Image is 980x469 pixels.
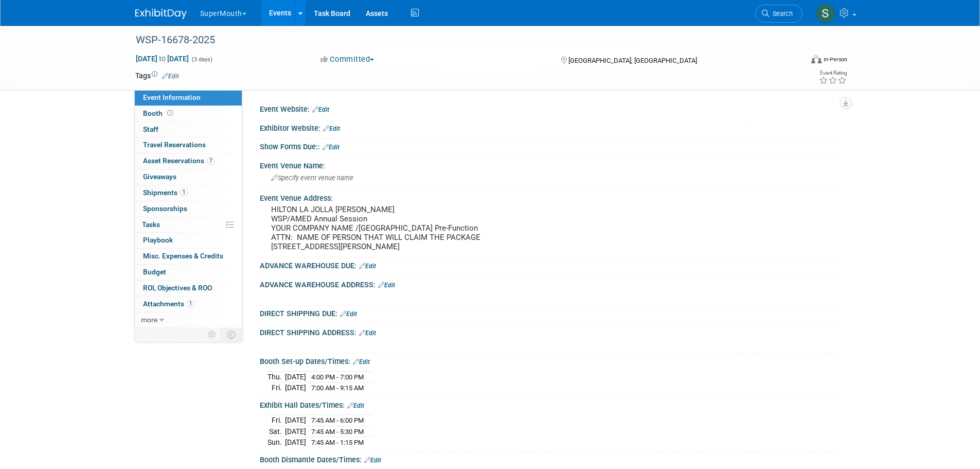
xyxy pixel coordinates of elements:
span: Staff [143,125,158,133]
a: Travel Reservations [135,137,242,153]
a: Sponsorships [135,201,242,217]
span: to [157,55,167,63]
td: [DATE] [285,383,306,393]
div: Exhibitor Website: [260,120,845,134]
span: 4:00 PM - 7:00 PM [311,373,364,381]
span: Travel Reservations [143,141,206,149]
a: Event Information [135,90,242,106]
div: Booth Dismantle Dates/Times: [260,452,845,465]
pre: HILTON LA JOLLA [PERSON_NAME] WSP/AMED Annual Session YOUR COMPANY NAME /[GEOGRAPHIC_DATA] Pre-Fu... [271,205,492,251]
img: ExhibitDay [135,9,187,19]
span: Specify event venue name [271,174,353,182]
a: Edit [340,310,357,318]
div: In-Person [823,56,847,63]
a: Budget [135,265,242,280]
span: Giveaways [143,172,176,181]
a: more [135,312,242,328]
a: Edit [347,402,364,409]
div: DIRECT SHIPPING ADDRESS: [260,325,845,338]
a: Edit [353,358,370,366]
span: 7 [207,157,215,165]
span: Attachments [143,300,194,308]
span: Shipments [143,188,188,197]
a: ROI, Objectives & ROO [135,281,242,296]
span: 7:45 AM - 6:00 PM [311,416,364,424]
a: Asset Reservations7 [135,153,242,169]
td: [DATE] [285,437,306,448]
a: Misc. Expenses & Credits [135,249,242,264]
a: Edit [378,282,395,289]
div: Show Forms Due:: [260,139,845,152]
img: Samantha Meyers [816,4,835,23]
span: 1 [187,300,194,307]
div: DIRECT SHIPPING DUE: [260,306,845,319]
td: [DATE] [285,415,306,426]
a: Edit [359,329,376,337]
td: Toggle Event Tabs [221,328,242,341]
a: Edit [364,457,381,464]
a: Staff [135,122,242,137]
td: Sat. [268,426,285,437]
td: [DATE] [285,371,306,383]
span: Tasks [142,220,160,229]
span: Sponsorships [143,204,187,213]
a: Booth [135,106,242,121]
div: Event Venue Address: [260,190,845,203]
span: Asset Reservations [143,157,215,165]
div: ADVANCE WAREHOUSE ADDRESS: [260,277,845,290]
div: Event Rating [819,71,847,76]
td: [DATE] [285,426,306,437]
a: Shipments1 [135,185,242,201]
div: Booth Set-up Dates/Times: [260,354,845,367]
a: Edit [312,106,329,113]
div: Exhibit Hall Dates/Times: [260,397,845,411]
div: Event Venue Name: [260,158,845,171]
a: Edit [162,73,179,80]
span: 1 [180,188,188,196]
a: Attachments1 [135,297,242,312]
span: more [141,316,157,324]
span: 7:45 AM - 5:30 PM [311,428,364,436]
a: Edit [323,125,340,132]
div: Event Format [742,54,848,69]
span: Search [769,10,793,18]
span: [DATE] [DATE] [135,54,189,63]
a: Edit [359,263,376,270]
button: Committed [317,54,378,65]
span: Booth not reserved yet [165,109,175,117]
span: ROI, Objectives & ROO [143,284,212,292]
span: Playbook [143,236,173,244]
td: Sun. [268,437,285,448]
a: Playbook [135,233,242,248]
span: Booth [143,109,175,117]
span: Misc. Expenses & Credits [143,252,223,260]
a: Search [755,5,803,23]
span: Event Information [143,93,201,101]
td: Fri. [268,383,285,393]
td: Thu. [268,371,285,383]
a: Giveaways [135,169,242,185]
td: Personalize Event Tab Strip [203,328,221,341]
div: WSP-16678-2025 [132,31,787,49]
div: ADVANCE WAREHOUSE DUE: [260,258,845,271]
a: Tasks [135,217,242,233]
span: [GEOGRAPHIC_DATA], [GEOGRAPHIC_DATA] [568,57,697,64]
span: 7:45 AM - 1:15 PM [311,439,364,446]
span: Budget [143,268,166,276]
div: Event Website: [260,101,845,115]
a: Edit [323,144,340,151]
img: Format-Inperson.png [811,55,822,63]
td: Fri. [268,415,285,426]
td: Tags [135,71,179,81]
span: (3 days) [191,56,212,63]
span: 7:00 AM - 9:15 AM [311,384,364,392]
